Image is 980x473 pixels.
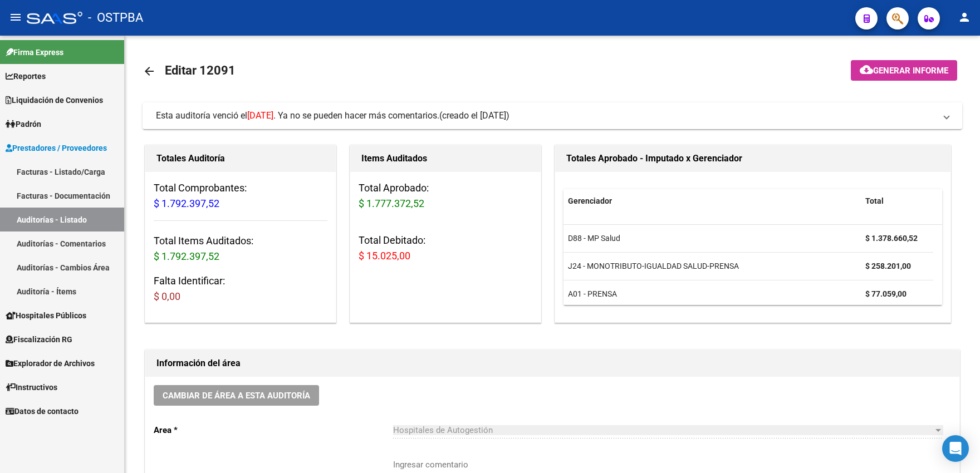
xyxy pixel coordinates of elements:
[6,309,86,322] span: Hospitales Públicos
[393,425,493,435] span: Hospitales de Autogestión
[165,63,236,77] span: Editar 12091
[860,63,873,76] mat-icon: cloud_download
[359,233,532,264] h3: Total Debitado:
[6,405,79,417] span: Datos de contacto
[865,289,906,298] strong: $ 77.059,00
[568,234,620,243] span: D88 - MP Salud
[359,250,410,262] span: $ 15.025,00
[154,198,219,209] span: $ 1.792.397,52
[563,189,861,213] datatable-header-cell: Gerenciador
[154,290,180,302] span: $ 0,00
[6,94,103,106] span: Liquidación de Convenios
[154,273,327,304] h3: Falta Identificar:
[359,180,532,211] h3: Total Aprobado:
[6,333,72,346] span: Fiscalización RG
[154,424,393,436] p: Area *
[6,118,41,130] span: Padrón
[359,198,424,209] span: $ 1.777.372,52
[156,150,325,167] h1: Totales Auditoría
[9,11,22,24] mat-icon: menu
[143,65,156,78] mat-icon: arrow_back
[568,289,617,298] span: A01 - PRENSA
[6,142,107,154] span: Prestadores / Proveedores
[865,234,918,243] strong: $ 1.378.660,52
[6,70,46,82] span: Reportes
[143,102,962,129] mat-expansion-panel-header: Esta auditoría venció el[DATE]. Ya no se pueden hacer más comentarios.(creado el [DATE])
[942,435,969,462] div: Open Intercom Messenger
[568,262,739,270] span: J24 - MONOTRIBUTO-IGUALDAD SALUD-PRENSA
[154,180,327,211] h3: Total Comprobantes:
[154,233,327,264] h3: Total Items Auditados:
[958,11,971,24] mat-icon: person
[154,250,219,262] span: $ 1.792.397,52
[6,381,57,393] span: Instructivos
[439,110,509,122] span: (creado el [DATE])
[6,46,63,58] span: Firma Express
[247,110,273,121] span: [DATE]
[861,189,933,213] datatable-header-cell: Total
[568,196,612,205] span: Gerenciador
[851,60,957,81] button: Generar informe
[566,150,939,167] h1: Totales Aprobado - Imputado x Gerenciador
[163,391,310,401] span: Cambiar de área a esta auditoría
[156,354,948,372] h1: Información del área
[865,262,911,270] strong: $ 258.201,00
[873,66,948,76] span: Generar informe
[154,385,319,406] button: Cambiar de área a esta auditoría
[865,196,884,205] span: Total
[361,150,530,167] h1: Items Auditados
[88,6,143,30] span: - OSTPBA
[6,357,95,369] span: Explorador de Archivos
[156,110,439,121] span: Esta auditoría venció el . Ya no se pueden hacer más comentarios.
